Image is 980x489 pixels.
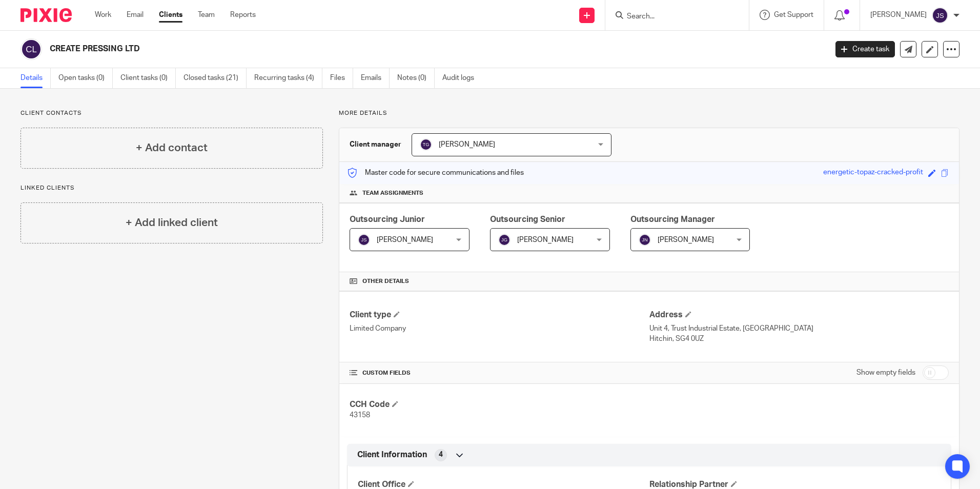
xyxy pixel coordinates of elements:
h4: + Add contact [136,140,208,156]
a: Recurring tasks (4) [254,68,322,88]
span: [PERSON_NAME] [517,236,574,243]
p: [PERSON_NAME] [870,10,927,20]
a: Reports [230,10,256,20]
h4: CUSTOM FIELDS [350,369,649,377]
a: Create task [835,41,895,57]
img: svg%3E [932,7,948,24]
span: 43158 [350,412,370,419]
h3: Client manager [350,139,401,150]
span: [PERSON_NAME] [658,236,714,243]
span: Outsourcing Junior [350,215,425,223]
a: Email [127,10,144,20]
h4: Client type [350,310,649,320]
img: Pixie [21,8,72,22]
img: svg%3E [358,234,370,246]
label: Show empty fields [856,368,915,378]
p: Unit 4, Trust Industrial Estate, [GEOGRAPHIC_DATA] [649,323,949,334]
a: Clients [159,10,182,20]
a: Work [95,10,111,20]
img: svg%3E [639,234,651,246]
a: Audit logs [442,68,482,88]
span: 4 [439,450,443,460]
span: Get Support [774,11,813,18]
input: Search [626,12,718,22]
p: Limited Company [350,323,649,334]
p: Master code for secure communications and files [347,168,524,178]
p: Linked clients [21,184,323,192]
h4: Address [649,310,949,320]
span: Outsourcing Senior [490,215,565,223]
h2: CREATE PRESSING LTD [50,44,666,54]
span: Outsourcing Manager [630,215,715,223]
a: Files [330,68,353,88]
p: More details [339,109,959,117]
a: Client tasks (0) [120,68,176,88]
img: svg%3E [21,38,42,60]
a: Details [21,68,51,88]
span: Other details [362,277,409,286]
span: Team assignments [362,189,423,197]
a: Team [198,10,215,20]
span: [PERSON_NAME] [439,141,495,148]
span: [PERSON_NAME] [377,236,433,243]
a: Notes (0) [397,68,435,88]
span: Client Information [357,450,427,460]
a: Closed tasks (21) [183,68,247,88]
img: svg%3E [420,138,432,151]
p: Hitchin, SG4 0UZ [649,334,949,344]
h4: + Add linked client [126,215,218,231]
h4: CCH Code [350,399,649,410]
a: Emails [361,68,390,88]
p: Client contacts [21,109,323,117]
div: energetic-topaz-cracked-profit [823,167,923,179]
a: Open tasks (0) [58,68,113,88]
img: svg%3E [498,234,511,246]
